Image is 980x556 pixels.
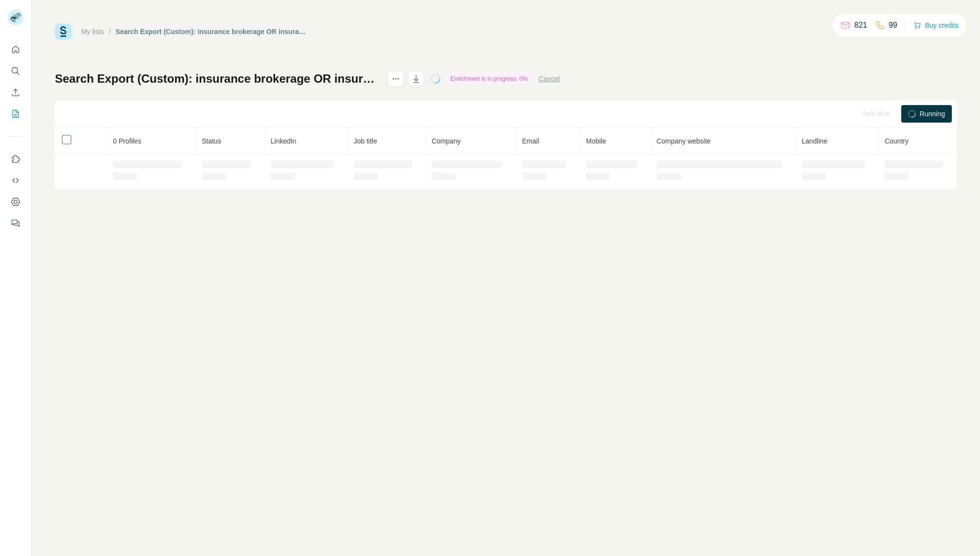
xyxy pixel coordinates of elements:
p: 99 [889,19,897,31]
span: Status [202,137,221,145]
span: Company [432,137,461,145]
li: / [109,27,111,36]
span: Country [885,137,909,145]
button: My lists [8,105,23,123]
span: Email [522,137,539,145]
button: Buy credits [913,18,959,32]
h1: Search Export (Custom): insurance brokerage OR insurance agency NOT life insurance NOT accounting... [55,71,379,87]
span: Running [920,109,945,119]
button: Use Surfe on LinkedIn [8,150,23,168]
button: Enrich CSV [8,84,23,101]
button: Feedback [8,215,23,232]
div: Enrichment is in progress: 0% [447,73,530,85]
span: LinkedIn [271,137,297,145]
button: Use Surfe API [8,172,23,189]
img: Surfe Logo [55,23,71,40]
span: Job title [353,137,377,145]
a: My lists [81,28,104,36]
button: Quick start [8,41,23,58]
span: 0 Profiles [113,137,141,145]
span: Landline [802,137,827,145]
button: Search [8,62,23,80]
button: Dashboard [8,193,23,211]
button: Cancel [539,74,560,84]
div: Search Export (Custom): insurance brokerage OR insurance agency NOT life insurance NOT accounting... [116,27,309,36]
button: actions [388,71,403,87]
span: Mobile [586,137,606,145]
span: Company website [657,137,711,145]
p: 821 [854,19,867,31]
